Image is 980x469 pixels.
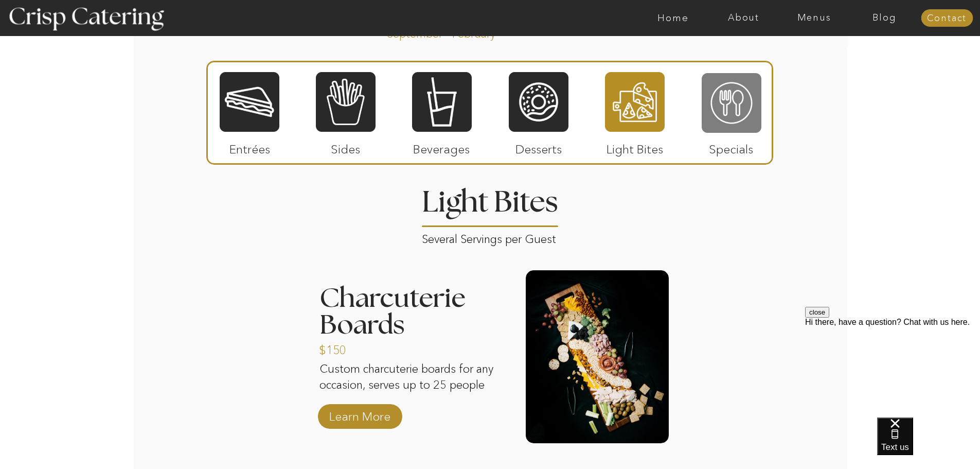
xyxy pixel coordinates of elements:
[638,13,708,23] a: Home
[921,13,973,24] a: Contact
[805,307,980,430] iframe: podium webchat widget prompt
[418,188,562,208] h2: Light Bites
[505,132,573,162] p: Desserts
[708,13,779,23] a: About
[601,132,669,162] p: Light Bites
[216,132,284,162] p: Entrées
[849,13,920,23] a: Blog
[779,13,849,23] a: Menus
[319,361,496,406] p: Custom charcuterie boards for any occasion, serves up to 25 people
[877,418,980,469] iframe: podium webchat widget bubble
[697,132,765,162] p: Specials
[326,399,394,429] a: Learn More
[407,132,476,162] p: Beverages
[319,333,387,362] a: $150
[319,285,509,339] h3: Charcuterie Boards
[387,26,528,38] p: September - February
[311,132,380,162] p: Sides
[422,229,559,241] p: Several Servings per Guest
